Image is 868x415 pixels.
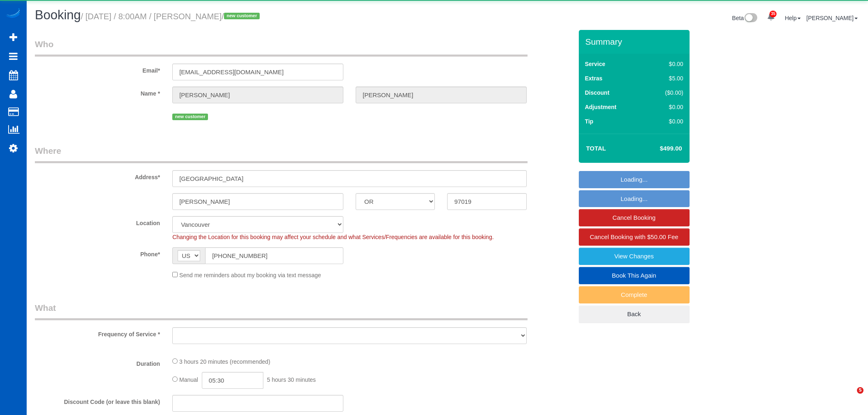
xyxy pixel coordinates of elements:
label: Extras [585,74,603,82]
h3: Summary [585,37,685,46]
label: Tip [585,117,594,125]
span: 35 [770,11,777,17]
a: 35 [763,8,779,26]
a: [PERSON_NAME] [806,15,858,21]
h4: $499.00 [635,145,682,152]
span: 5 [857,387,863,394]
a: Help [785,15,801,21]
span: / [222,12,262,21]
small: / [DATE] / 8:00AM / [PERSON_NAME] [81,12,262,21]
a: Book This Again [579,267,690,284]
a: Cancel Booking with $50.00 Fee [579,228,690,246]
input: Email* [172,64,343,80]
label: Adjustment [585,103,617,111]
span: Changing the Location for this booking may affect your schedule and what Services/Frequencies are... [172,234,493,240]
label: Duration [29,357,166,368]
input: Zip Code* [447,193,526,210]
a: View Changes [579,248,690,265]
span: Send me reminders about my booking via text message [179,272,321,278]
input: Phone* [205,247,343,264]
img: New interface [744,13,757,24]
label: Service [585,60,605,68]
iframe: Intercom live chat [840,387,860,407]
div: $0.00 [648,103,683,111]
div: $5.00 [648,74,683,82]
label: Location [29,216,166,227]
label: Frequency of Service * [29,327,166,338]
a: Beta [732,15,758,21]
span: new customer [172,114,208,120]
span: 5 hours 30 minutes [267,376,316,383]
span: Manual [179,376,198,383]
div: $0.00 [648,117,683,125]
span: Booking [35,8,81,22]
label: Phone* [29,247,166,258]
legend: Where [35,145,528,163]
strong: Total [586,145,606,152]
img: Automaid Logo [5,8,21,20]
a: Cancel Booking [579,209,690,226]
label: Address* [29,170,166,181]
a: Back [579,306,690,323]
legend: What [35,302,528,320]
label: Name * [29,87,166,98]
span: Cancel Booking with $50.00 Fee [590,233,678,240]
div: $0.00 [648,60,683,68]
span: 3 hours 20 minutes (recommended) [179,358,270,365]
input: City* [172,193,343,210]
input: First Name* [172,87,343,103]
label: Discount [585,89,610,97]
input: Last Name* [356,87,527,103]
div: ($0.00) [648,89,683,97]
label: Discount Code (or leave this blank) [29,395,166,406]
label: Email* [29,64,166,75]
span: new customer [224,13,260,19]
legend: Who [35,38,528,57]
